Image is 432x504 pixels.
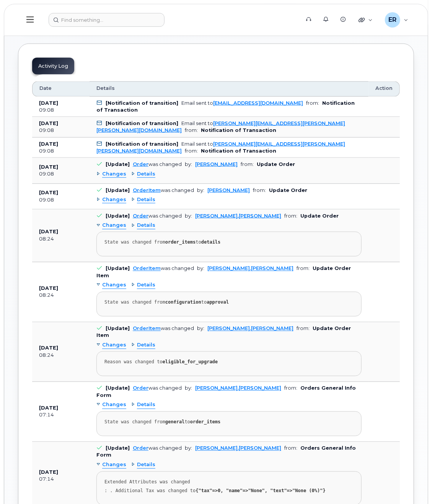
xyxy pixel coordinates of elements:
[96,85,115,92] span: Details
[96,385,356,398] b: Orders General Info Form
[388,15,396,24] span: ER
[96,100,355,113] b: Notification of Transaction
[39,286,58,291] b: [DATE]
[39,171,83,177] div: 09:08
[137,342,155,349] span: Details
[104,240,354,245] div: State was changed from to
[195,445,281,451] a: [PERSON_NAME].[PERSON_NAME]
[213,100,303,106] a: [EMAIL_ADDRESS][DOMAIN_NAME]
[201,240,221,245] strong: details
[106,161,130,167] b: [Update]
[201,148,276,154] b: Notification of Transaction
[133,161,182,167] div: was changed
[102,342,126,349] span: Changes
[104,488,354,494] div: : . Additional Tax was changed to
[195,161,238,167] a: [PERSON_NAME]
[102,222,126,229] span: Changes
[133,266,161,272] a: OrderItem
[284,213,297,219] span: from:
[39,141,58,147] b: [DATE]
[190,419,220,425] strong: order_items
[133,161,148,167] a: Order
[96,120,345,133] a: [PERSON_NAME][EMAIL_ADDRESS][PERSON_NAME][PERSON_NAME][DOMAIN_NAME]
[241,161,254,167] span: from:
[106,385,130,391] b: [Update]
[269,187,307,193] b: Update Order
[102,171,126,178] span: Changes
[137,196,155,203] span: Details
[106,326,130,332] b: [Update]
[133,385,182,391] div: was changed
[106,213,130,219] b: [Update]
[137,282,155,289] span: Details
[137,462,155,469] span: Details
[297,266,310,272] span: from:
[197,187,204,193] span: by:
[106,100,178,106] b: [Notification of transition]
[196,488,326,494] strong: {"tax"=>0, "name"=>"None", "text"=>"None (0%)"}
[39,476,83,483] div: 07:14
[39,100,58,106] b: [DATE]
[39,345,58,351] b: [DATE]
[39,127,83,134] div: 09:08
[137,402,155,409] span: Details
[39,148,83,154] div: 09:08
[133,385,148,391] a: Order
[133,187,161,193] a: OrderItem
[185,148,198,154] span: from:
[133,445,148,451] a: Order
[185,213,192,219] span: by:
[39,190,58,195] b: [DATE]
[39,412,83,419] div: 07:14
[102,402,126,409] span: Changes
[133,187,194,193] div: was changed
[201,127,276,133] b: Notification of Transaction
[39,352,83,359] div: 08:24
[102,282,126,289] span: Changes
[133,326,194,332] div: was changed
[39,229,58,235] b: [DATE]
[185,127,198,133] span: from:
[195,213,281,219] a: [PERSON_NAME].[PERSON_NAME]
[96,141,345,154] div: Email sent to
[39,405,58,411] b: [DATE]
[207,326,293,332] a: [PERSON_NAME].[PERSON_NAME]
[306,100,319,106] span: from:
[197,266,204,272] span: by:
[39,470,58,475] b: [DATE]
[137,222,155,229] span: Details
[284,385,297,391] span: from:
[96,141,345,154] a: [PERSON_NAME][EMAIL_ADDRESS][PERSON_NAME][PERSON_NAME][DOMAIN_NAME]
[104,480,354,485] div: Extended Attributes was changed
[165,419,185,425] strong: general
[39,120,58,126] b: [DATE]
[39,107,83,114] div: 09:08
[257,161,295,167] b: Update Order
[96,266,351,278] b: Update Order Item
[297,326,310,332] span: from:
[39,197,83,203] div: 09:08
[137,171,155,178] span: Details
[185,161,192,167] span: by:
[106,445,130,451] b: [Update]
[399,471,426,498] iframe: Messenger Launcher
[197,326,204,332] span: by:
[253,187,266,193] span: from:
[165,240,196,245] strong: order_items
[284,445,297,451] span: from:
[39,292,83,299] div: 08:24
[207,266,293,272] a: [PERSON_NAME].[PERSON_NAME]
[106,120,178,126] b: [Notification of transition]
[380,12,414,28] div: Eddy Ronquillo
[104,300,354,306] div: State was changed from to
[353,12,378,28] div: Quicklinks
[106,141,178,147] b: [Notification of transition]
[133,213,148,219] a: Order
[96,120,345,133] div: Email sent to
[133,213,182,219] div: was changed
[207,300,229,305] strong: approval
[185,445,192,451] span: by:
[102,462,126,469] span: Changes
[104,359,354,365] div: Reason was changed to
[185,385,192,391] span: by:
